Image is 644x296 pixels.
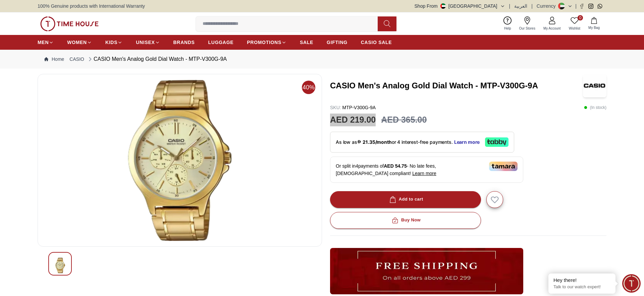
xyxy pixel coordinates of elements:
[515,15,539,32] a: Our Stores
[584,104,606,111] p: ( In stock )
[208,39,234,46] span: LUGGAGE
[622,274,641,293] div: Chat Widget
[330,212,481,229] button: Buy Now
[531,3,533,9] span: |
[247,36,286,48] a: PROMOTIONS
[565,15,584,32] a: 0Wishlist
[415,3,505,9] button: Shop From[GEOGRAPHIC_DATA]
[584,16,604,32] button: My Bag
[586,25,602,30] span: My Bag
[67,39,87,46] span: WOMEN
[509,3,511,9] span: |
[173,39,195,46] span: BRANDS
[173,36,195,48] a: BRANDS
[440,3,446,9] img: United Arab Emirates
[300,36,313,48] a: SALE
[489,162,518,171] img: Tamara
[330,105,341,110] span: SKU :
[330,80,583,91] h3: CASIO Men's Analog Gold Dial Watch - MTP-V300G-9A
[537,3,558,9] div: Currency
[105,36,122,48] a: KIDS
[517,26,538,31] span: Our Stores
[330,114,376,126] h2: AED 219.00
[54,258,66,273] img: CASIO Men's Analog Gold Dial Watch - MTP-V300G-9A
[38,3,145,9] span: 100% Genuine products with International Warranty
[40,16,99,31] img: ...
[390,216,421,224] div: Buy Now
[361,36,392,48] a: CASIO SALE
[87,55,227,63] div: CASIO Men's Analog Gold Dial Watch - MTP-V300G-9A
[361,39,392,46] span: CASIO SALE
[597,4,602,9] a: Whatsapp
[583,74,606,97] img: CASIO Men's Analog Gold Dial Watch - MTP-V300G-9A
[575,3,577,9] span: |
[578,15,583,20] span: 0
[566,26,583,31] span: Wishlist
[136,36,160,48] a: UNISEX
[330,157,523,183] div: Or split in 4 payments of - No late fees, [DEMOGRAPHIC_DATA] compliant!
[384,163,407,169] span: AED 54.75
[553,277,610,284] div: Hey there!
[327,39,347,46] span: GIFTING
[381,114,427,126] h3: AED 365.00
[412,171,436,176] span: Learn more
[208,36,234,48] a: LUGGAGE
[69,56,84,62] a: CASIO
[38,36,54,48] a: MEN
[553,284,610,290] p: Talk to our watch expert!
[330,248,523,294] img: ...
[501,26,514,31] span: Help
[43,80,316,241] img: CASIO Men's Analog Gold Dial Watch - MTP-V300G-9A
[579,4,584,9] a: Facebook
[247,39,281,46] span: PROMOTIONS
[38,39,49,46] span: MEN
[500,15,515,32] a: Help
[330,104,376,111] p: MTP-V300G-9A
[327,36,347,48] a: GIFTING
[541,26,563,31] span: My Account
[588,4,593,9] a: Instagram
[105,39,117,46] span: KIDS
[300,39,313,46] span: SALE
[67,36,92,48] a: WOMEN
[330,191,481,208] button: Add to cart
[136,39,155,46] span: UNISEX
[514,3,527,9] button: العربية
[44,56,64,62] a: Home
[302,81,315,94] span: 40%
[388,196,423,203] div: Add to cart
[38,50,606,69] nav: Breadcrumb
